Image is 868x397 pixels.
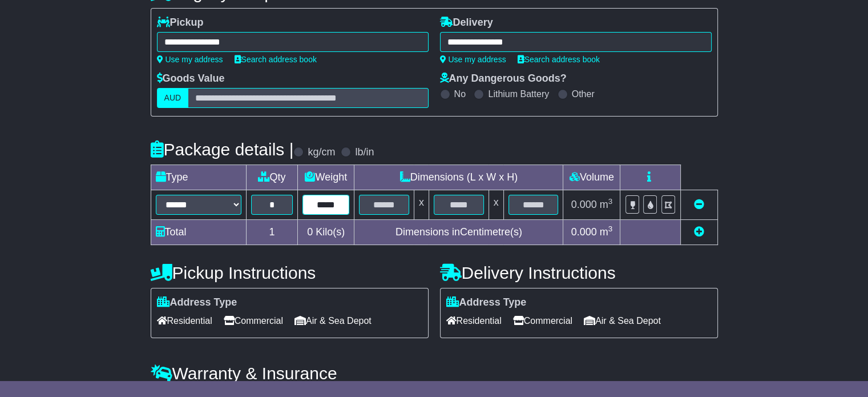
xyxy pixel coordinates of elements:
a: Use my address [440,55,506,64]
label: Address Type [157,296,237,309]
sup: 3 [608,197,613,206]
span: Commercial [513,312,572,330]
span: 0 [307,226,313,238]
label: Any Dangerous Goods? [440,73,567,85]
span: 0.000 [571,199,597,210]
span: Residential [157,312,212,330]
span: Residential [446,312,502,330]
label: Lithium Battery [488,89,549,99]
h4: Package details | [151,140,294,159]
span: Air & Sea Depot [294,312,372,330]
td: Type [151,165,246,190]
a: Search address book [518,55,600,64]
span: 0.000 [571,226,597,238]
label: lb/in [355,146,374,159]
span: Commercial [224,312,283,330]
td: 1 [246,220,298,245]
sup: 3 [608,224,613,233]
span: m [600,199,613,210]
a: Add new item [694,226,704,238]
td: x [414,190,429,220]
h4: Delivery Instructions [440,263,718,282]
label: AUD [157,88,189,108]
label: No [454,89,466,99]
td: Total [151,220,246,245]
label: Pickup [157,17,204,29]
label: Address Type [446,296,527,309]
label: Delivery [440,17,493,29]
td: Weight [298,165,354,190]
a: Use my address [157,55,223,64]
td: Qty [246,165,298,190]
h4: Pickup Instructions [151,263,429,282]
a: Remove this item [694,199,704,210]
label: Other [572,89,595,99]
td: x [488,190,503,220]
td: Dimensions (L x W x H) [354,165,563,190]
a: Search address book [235,55,317,64]
label: Goods Value [157,73,225,85]
td: Dimensions in Centimetre(s) [354,220,563,245]
label: kg/cm [308,146,335,159]
span: Air & Sea Depot [584,312,661,330]
h4: Warranty & Insurance [151,364,718,383]
td: Volume [563,165,620,190]
span: m [600,226,613,238]
td: Kilo(s) [298,220,354,245]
